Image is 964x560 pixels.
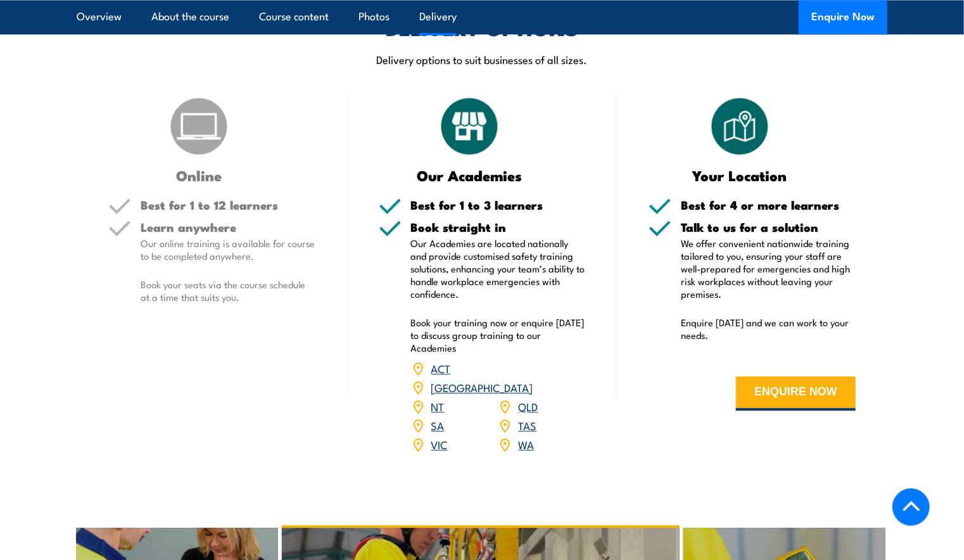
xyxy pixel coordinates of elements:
[681,199,856,211] h5: Best for 4 or more learners
[141,199,315,211] h5: Best for 1 to 12 learners
[431,379,533,395] a: [GEOGRAPHIC_DATA]
[411,237,586,300] p: Our Academies are located nationally and provide customised safety training solutions, enhancing ...
[411,199,586,211] h5: Best for 1 to 3 learners
[681,316,856,341] p: Enquire [DATE] and we can work to your needs.
[141,237,315,262] p: Our online training is available for course to be completed anywhere.
[431,398,445,414] a: NT
[736,376,856,410] button: ENQUIRE NOW
[518,417,536,433] a: TAS
[411,221,586,233] h5: Book straight in
[518,436,534,452] a: WA
[649,168,830,182] h3: Your Location
[431,417,445,433] a: SA
[386,18,578,36] h2: DELIVERY OPTIONS
[411,316,586,354] p: Book your training now or enquire [DATE] to discuss group training to our Academies
[518,398,538,414] a: QLD
[77,52,887,67] p: Delivery options to suit businesses of all sizes.
[379,168,561,182] h3: Our Academies
[141,278,315,303] p: Book your seats via the course schedule at a time that suits you.
[141,221,315,233] h5: Learn anywhere
[431,436,448,452] a: VIC
[108,168,290,182] h3: Online
[681,237,856,300] p: We offer convenient nationwide training tailored to you, ensuring your staff are well-prepared fo...
[681,221,856,233] h5: Talk to us for a solution
[431,360,451,376] a: ACT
